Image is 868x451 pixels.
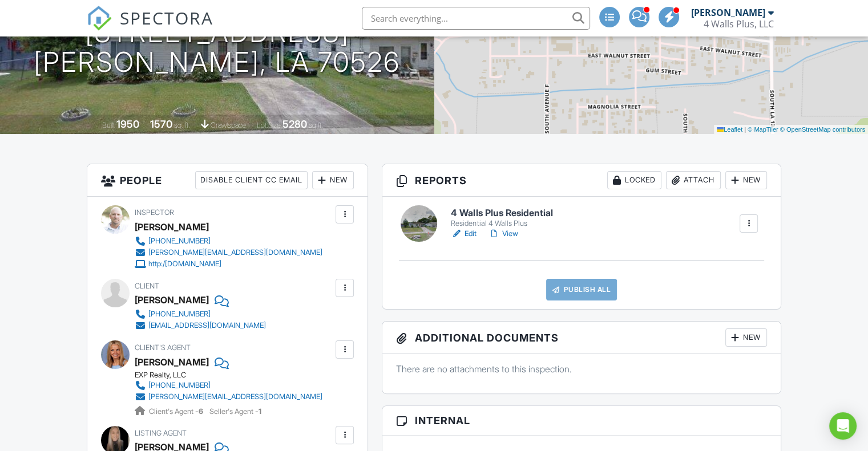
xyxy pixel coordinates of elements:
[382,406,781,436] h3: Internal
[691,7,765,18] div: [PERSON_NAME]
[102,121,115,129] span: Built
[135,218,209,235] div: [PERSON_NAME]
[148,237,211,246] div: [PHONE_NUMBER]
[211,121,246,129] span: crawlspace
[135,320,266,331] a: [EMAIL_ADDRESS][DOMAIN_NAME]
[135,258,322,270] a: http:/[DOMAIN_NAME]
[135,371,332,380] div: EXP Realty, LLC
[135,343,191,352] span: Client's Agent
[87,164,368,197] h3: People
[148,392,322,401] div: [PERSON_NAME][EMAIL_ADDRESS][DOMAIN_NAME]
[87,15,213,39] a: SPECTORA
[135,247,322,258] a: [PERSON_NAME][EMAIL_ADDRESS][DOMAIN_NAME]
[135,308,266,320] a: [PHONE_NUMBER]
[396,363,767,375] p: There are no attachments to this inspection.
[148,310,211,319] div: [PHONE_NUMBER]
[717,126,742,133] a: Leaflet
[148,259,221,269] div: http:/[DOMAIN_NAME]
[257,121,281,129] span: Lot Size
[135,291,209,308] div: [PERSON_NAME]
[282,118,307,130] div: 5280
[120,6,213,30] span: SPECTORA
[135,391,322,403] a: [PERSON_NAME][EMAIL_ADDRESS][DOMAIN_NAME]
[87,6,112,31] img: The Best Home Inspection Software - Spectora
[150,118,172,130] div: 1570
[135,429,187,437] span: Listing Agent
[725,171,767,189] div: New
[135,208,174,217] span: Inspector
[744,126,746,133] span: |
[135,354,209,371] a: [PERSON_NAME]
[451,219,552,228] div: Residential 4 Walls Plus
[209,407,261,416] span: Seller's Agent -
[148,248,322,257] div: [PERSON_NAME][EMAIL_ADDRESS][DOMAIN_NAME]
[195,171,308,189] div: Disable Client CC Email
[199,407,203,416] strong: 6
[312,171,354,189] div: New
[135,235,322,247] a: [PHONE_NUMBER]
[135,282,159,290] span: Client
[451,228,477,239] a: Edit
[451,208,552,218] h6: 4 Walls Plus Residential
[607,171,661,189] div: Locked
[135,380,322,391] a: [PHONE_NUMBER]
[382,164,781,197] h3: Reports
[725,328,767,347] div: New
[748,126,778,133] a: © MapTiler
[149,407,205,416] span: Client's Agent -
[546,279,617,300] a: Publish All
[829,412,857,440] div: Open Intercom Messenger
[666,171,721,189] div: Attach
[362,7,590,30] input: Search everything...
[780,126,865,133] a: © OpenStreetMap contributors
[148,321,266,330] div: [EMAIL_ADDRESS][DOMAIN_NAME]
[259,407,261,416] strong: 1
[116,118,139,130] div: 1950
[382,322,781,354] h3: Additional Documents
[451,208,552,228] a: 4 Walls Plus Residential Residential 4 Walls Plus
[704,18,774,30] div: 4 Walls Plus, LLC
[488,228,518,239] a: View
[34,18,400,78] h1: [STREET_ADDRESS] [PERSON_NAME], LA 70526
[148,381,211,390] div: [PHONE_NUMBER]
[309,121,323,129] span: sq.ft.
[174,121,190,129] span: sq. ft.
